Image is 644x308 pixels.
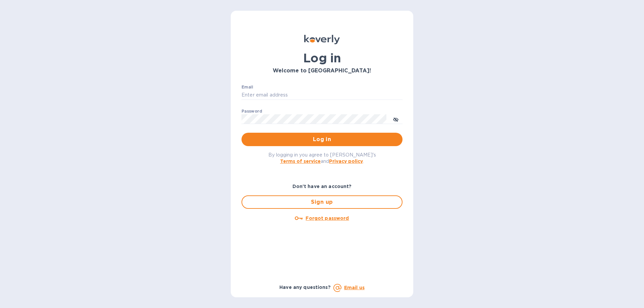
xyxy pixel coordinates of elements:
[329,159,363,164] a: Privacy policy
[241,109,262,113] label: Password
[344,285,365,290] a: Email us
[241,133,402,146] button: Log in
[306,215,349,221] u: Forgot password
[279,285,331,290] b: Have any questions?
[241,51,402,65] h1: Log in
[241,90,402,100] input: Enter email address
[280,159,321,164] a: Terms of service
[247,135,397,143] span: Log in
[241,68,402,74] h3: Welcome to [GEOGRAPHIC_DATA]!
[241,85,253,89] label: Email
[304,35,340,44] img: Koverly
[268,152,376,164] span: By logging in you agree to [PERSON_NAME]'s and .
[389,112,402,126] button: toggle password visibility
[241,195,402,209] button: Sign up
[248,198,396,206] span: Sign up
[292,184,352,189] b: Don't have an account?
